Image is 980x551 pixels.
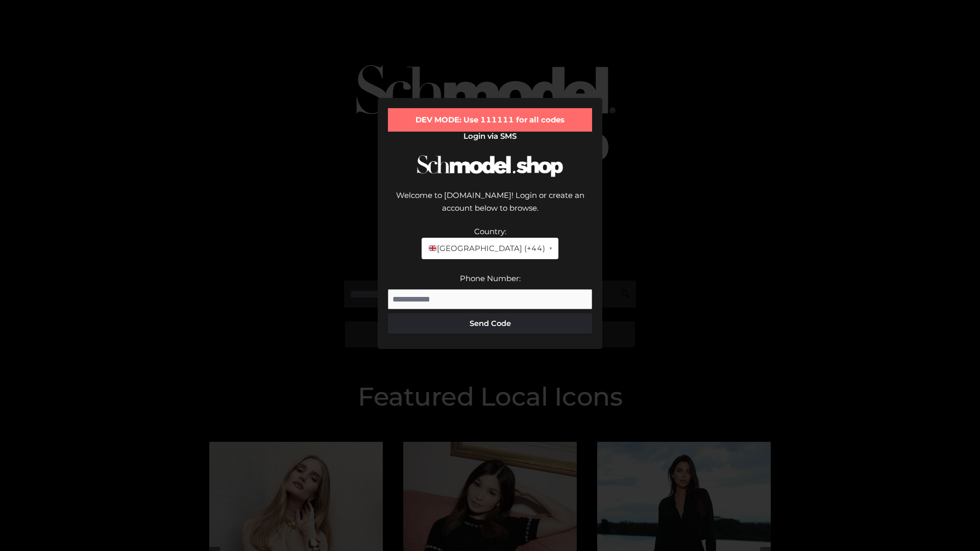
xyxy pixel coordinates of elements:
button: Send Code [388,313,592,334]
label: Country: [474,227,506,236]
img: 🇬🇧 [429,244,436,252]
div: DEV MODE: Use 111111 for all codes [388,108,592,132]
h2: Login via SMS [388,132,592,141]
span: [GEOGRAPHIC_DATA] (+44) [428,242,545,255]
img: Schmodel Logo [413,146,567,186]
div: Welcome to [DOMAIN_NAME]! Login or create an account below to browse. [388,189,592,225]
label: Phone Number: [460,273,521,283]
